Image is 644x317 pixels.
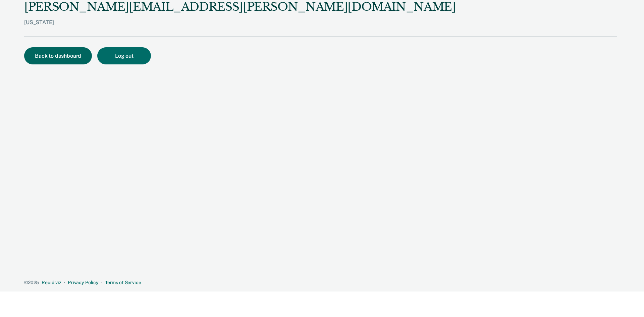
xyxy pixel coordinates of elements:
a: Terms of Service [105,280,141,285]
div: · · [24,280,617,285]
button: Log out [97,47,151,64]
a: Recidiviz [42,280,61,285]
a: Back to dashboard [24,53,97,59]
button: Back to dashboard [24,47,92,64]
div: [US_STATE] [24,19,456,36]
span: © 2025 [24,280,39,285]
a: Privacy Policy [68,280,99,285]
